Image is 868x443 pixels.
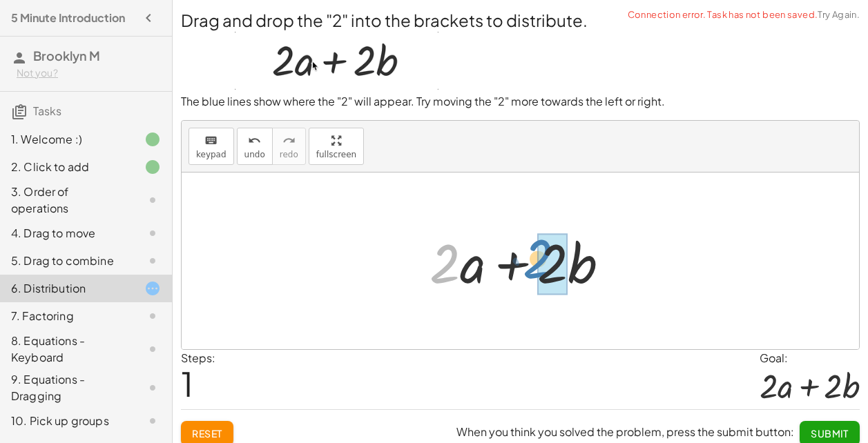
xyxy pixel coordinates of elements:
i: Task finished. [144,131,161,148]
span: Connection error. Task has not been saved. [628,8,860,22]
i: undo [248,132,261,149]
label: Steps: [181,351,215,365]
div: 1. Welcome :) [11,131,122,148]
button: undoundo [237,128,273,165]
div: 5. Drag to combine [11,253,122,269]
i: Task started. [144,280,161,297]
img: dc67eec84e4b37c1e7b99ad5a1a17e8066cba3efdf3fc1a99d68a70915cbe56f.gif [235,32,438,90]
span: 1 [181,362,193,404]
p: The blue lines show where the "2" will appear. Try moving the "2" more towards the left or right. [181,94,860,110]
div: 3. Order of operations [11,184,122,217]
i: Task not started. [144,225,161,242]
span: keypad [196,150,226,159]
i: Task not started. [144,380,161,396]
a: Try Again. [818,9,860,20]
span: fullscreen [316,150,356,159]
i: redo [282,132,296,149]
button: redoredo [272,128,306,165]
h2: Drag and drop the "2" into the brackets to distribute. [181,8,860,32]
div: 4. Drag to move [11,225,122,242]
span: undo [244,150,265,159]
div: 8. Equations - Keyboard [11,333,122,366]
div: Goal: [760,350,860,366]
i: Task not started. [144,341,161,357]
div: 7. Factoring [11,308,122,324]
i: Task not started. [144,192,161,208]
button: fullscreen [309,128,364,165]
div: 9. Equations - Dragging [11,371,122,404]
div: 2. Click to add [11,159,122,175]
div: Not you? [17,66,161,80]
span: Brooklyn M [33,48,100,63]
div: 6. Distribution [11,280,122,297]
div: 10. Pick up groups [11,413,122,429]
span: Tasks [33,104,61,118]
span: redo [280,150,298,159]
i: keyboard [204,132,218,149]
span: When you think you solved the problem, press the submit button: [456,424,794,439]
i: Task not started. [144,253,161,269]
button: keyboardkeypad [189,128,234,165]
i: Task finished. [144,159,161,175]
span: Submit [811,427,849,440]
span: Reset [192,427,222,440]
h4: 5 Minute Introduction [11,10,125,26]
i: Task not started. [144,413,161,429]
i: Task not started. [144,308,161,324]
